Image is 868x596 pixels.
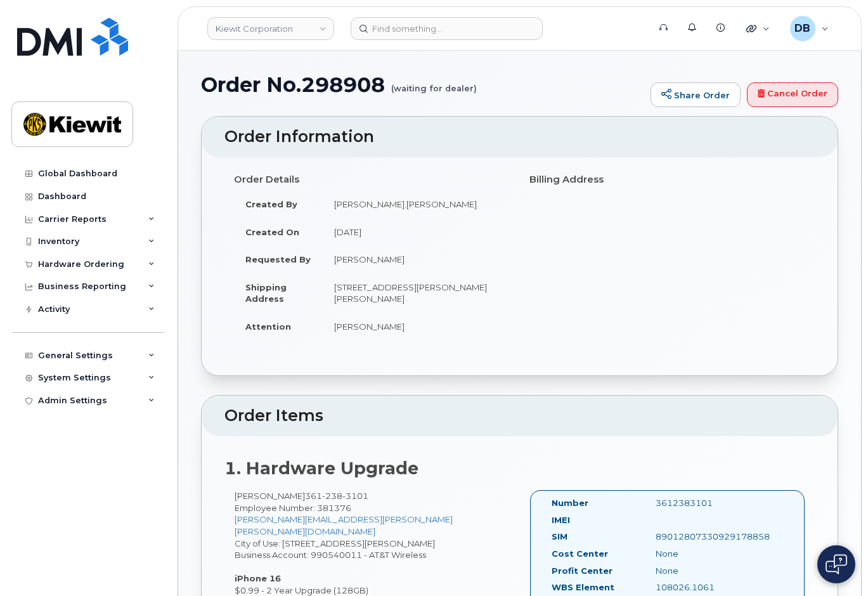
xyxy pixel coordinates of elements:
[646,548,793,560] div: None
[322,491,342,501] span: 238
[646,531,793,543] div: 89012807330929178858
[323,218,510,246] td: [DATE]
[552,514,570,526] label: IMEI
[224,407,815,425] h2: Order Items
[245,199,297,209] strong: Created By
[234,174,510,185] h4: Order Details
[201,74,644,96] h1: Order No.298908
[323,313,510,340] td: [PERSON_NAME]
[235,514,453,536] a: [PERSON_NAME][EMAIL_ADDRESS][PERSON_NAME][PERSON_NAME][DOMAIN_NAME]
[651,82,741,108] a: Share Order
[323,245,510,273] td: [PERSON_NAME]
[552,565,612,577] label: Profit Center
[305,491,368,501] span: 361
[245,227,299,237] strong: Created On
[323,273,510,313] td: [STREET_ADDRESS][PERSON_NAME][PERSON_NAME]
[552,548,608,560] label: Cost Center
[747,82,838,108] a: Cancel Order
[245,282,287,304] strong: Shipping Address
[529,174,806,185] h4: Billing Address
[552,497,588,509] label: Number
[235,573,281,583] strong: iPhone 16
[646,497,793,509] div: 3612383101
[245,321,291,332] strong: Attention
[552,581,614,593] label: WBS Element
[235,503,351,513] span: Employee Number: 381376
[323,190,510,218] td: [PERSON_NAME].[PERSON_NAME]
[391,74,477,93] small: (waiting for dealer)
[646,565,793,577] div: None
[826,554,847,574] img: Open chat
[552,531,567,543] label: SIM
[224,128,815,146] h2: Order Information
[646,581,793,593] div: 108026.1061
[342,491,368,501] span: 3101
[245,254,311,264] strong: Requested By
[224,458,418,479] strong: 1. Hardware Upgrade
